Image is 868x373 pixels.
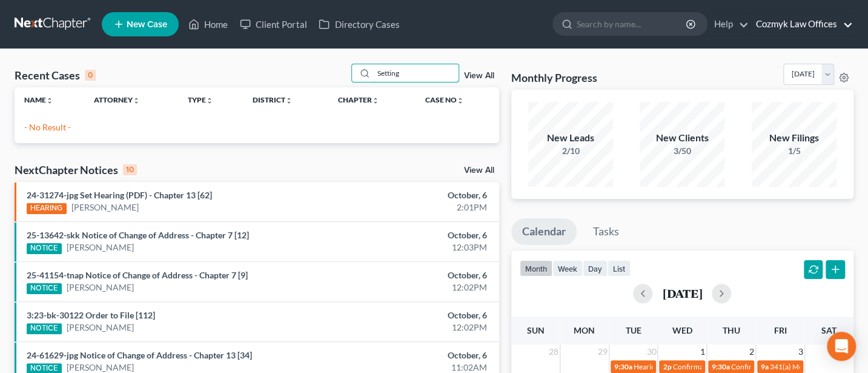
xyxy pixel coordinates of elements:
a: 25-13642-skk Notice of Change of Address - Chapter 7 [12] [27,230,249,240]
div: NextChapter Notices [15,163,137,177]
a: Client Portal [234,13,313,35]
a: Typeunfold_more [188,95,213,104]
i: unfold_more [46,97,53,104]
a: [PERSON_NAME] [67,321,134,334]
i: unfold_more [133,97,140,104]
a: Nameunfold_more [24,95,53,104]
a: [PERSON_NAME] [67,241,134,254]
span: 1 [699,344,706,359]
a: Attorneyunfold_more [94,95,140,104]
span: 9:30a [712,362,730,371]
span: 2 [748,344,755,359]
i: unfold_more [372,97,379,104]
i: unfold_more [456,97,463,104]
span: 30 [645,344,657,359]
span: Sat [821,325,837,335]
a: Districtunfold_more [253,95,293,104]
span: Wed [672,325,692,335]
a: 25-41154-tnap Notice of Change of Address - Chapter 7 [9] [27,270,248,280]
span: 9a [761,362,769,371]
span: Confirmation Hearing for [PERSON_NAME] [672,362,811,371]
div: October, 6 [342,189,487,201]
i: unfold_more [206,97,213,104]
a: Calendar [511,218,577,245]
button: list [608,260,631,277]
span: 3 [797,344,804,359]
div: 12:03PM [342,241,487,254]
a: Chapterunfold_more [338,95,379,104]
span: New Case [127,20,167,29]
div: October, 6 [342,229,487,241]
div: 0 [85,70,96,81]
div: Recent Cases [15,68,96,82]
div: 12:02PM [342,321,487,334]
span: Hearing for [PERSON_NAME] [634,362,728,371]
span: 2p [663,362,671,371]
div: New Leads [528,131,613,145]
a: Directory Cases [313,13,405,35]
div: 1/5 [752,145,837,157]
div: 2:01PM [342,201,487,213]
div: New Filings [752,131,837,145]
span: 28 [548,344,560,359]
div: New Clients [640,131,724,145]
h3: Monthly Progress [511,70,597,85]
div: NOTICE [27,323,62,334]
span: Mon [574,325,595,335]
a: Cozmyk Law Offices [750,13,853,35]
a: View All [464,72,494,80]
a: Case Nounfold_more [425,95,463,104]
a: Help [708,13,749,35]
div: October, 6 [342,309,487,321]
div: NOTICE [27,283,62,294]
span: Thu [723,325,740,335]
i: unfold_more [285,97,293,104]
div: HEARING [27,203,67,214]
div: 12:02PM [342,281,487,294]
button: month [520,260,552,277]
span: Fri [774,325,786,335]
a: 3:23-bk-30122 Order to File [112] [27,310,155,320]
h2: [DATE] [662,287,702,300]
a: 24-61629-jpg Notice of Change of Address - Chapter 13 [34] [27,350,252,360]
span: Sun [526,325,544,335]
a: Home [182,13,234,35]
a: 24-31274-jpg Set Hearing (PDF) - Chapter 13 [62] [27,190,212,200]
div: NOTICE [27,243,62,254]
input: Search by name... [577,13,687,35]
div: 2/10 [528,145,613,157]
a: [PERSON_NAME] [67,281,134,294]
a: View All [464,166,494,175]
p: - No Result - [24,121,489,133]
div: 3/50 [640,145,724,157]
input: Search by name... [374,64,459,82]
div: October, 6 [342,349,487,361]
span: Tue [625,325,641,335]
button: week [552,260,583,277]
a: [PERSON_NAME] [71,201,139,213]
div: 10 [123,164,137,175]
div: October, 6 [342,269,487,281]
a: Tasks [582,218,630,245]
button: day [583,260,608,277]
span: 29 [597,344,609,359]
span: 9:30a [614,362,632,371]
div: Open Intercom Messenger [827,332,856,361]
